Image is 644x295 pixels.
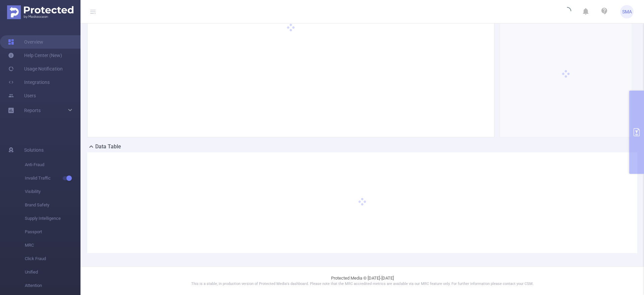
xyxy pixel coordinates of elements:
span: Attention [25,279,80,292]
span: Supply Intelligence [25,212,80,225]
span: Click Fraud [25,252,80,265]
span: Visibility [25,185,80,198]
span: Passport [25,225,80,239]
i: icon: loading [563,7,571,16]
a: Help Center (New) [8,49,62,62]
span: Reports [24,108,41,113]
span: MRC [25,239,80,252]
footer: Protected Media © [DATE]-[DATE] [80,266,644,295]
span: Invalid Traffic [25,171,80,185]
span: Anti-Fraud [25,158,80,171]
a: Integrations [8,76,50,89]
span: Brand Safety [25,198,80,212]
img: Protected Media [7,5,73,19]
span: Unified [25,265,80,279]
a: Overview [8,35,43,49]
h2: Data Table [95,143,121,151]
a: Usage Notification [8,62,63,76]
a: Reports [24,104,41,117]
span: SMA [622,5,632,18]
a: Users [8,89,36,102]
span: Solutions [24,143,44,157]
p: This is a stable, in production version of Protected Media's dashboard. Please note that the MRC ... [97,281,627,287]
